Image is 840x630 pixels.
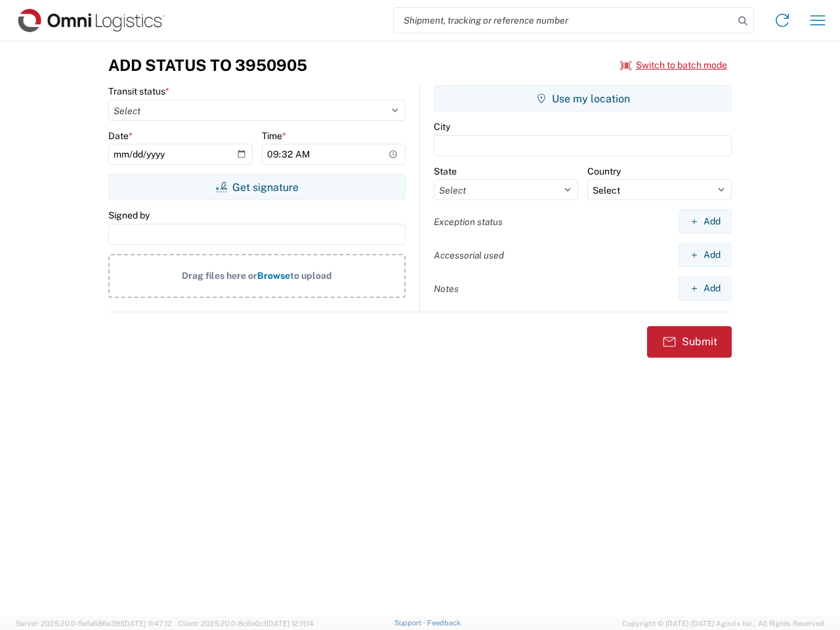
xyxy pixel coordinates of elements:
[622,618,824,629] span: Copyright © [DATE]-[DATE] Agistix Inc., All Rights Reserved
[679,243,732,267] button: Add
[178,619,314,627] span: Client: 2025.20.0-8c6e0cf
[290,270,332,281] span: to upload
[266,619,314,627] span: [DATE] 12:11:14
[262,130,286,142] label: Time
[587,165,621,177] label: Country
[16,619,172,627] span: Server: 2025.20.0-5efa686e39f
[108,174,406,200] button: Get signature
[434,249,504,261] label: Accessorial used
[108,85,169,97] label: Transit status
[434,165,457,177] label: State
[394,8,734,33] input: Shipment, tracking or reference number
[679,276,732,301] button: Add
[434,216,503,228] label: Exception status
[108,130,133,142] label: Date
[434,85,732,112] button: Use my location
[257,270,290,281] span: Browse
[434,121,450,133] label: City
[108,209,150,221] label: Signed by
[182,270,257,281] span: Drag files here or
[427,619,461,627] a: Feedback
[123,619,172,627] span: [DATE] 11:47:12
[108,56,307,75] h3: Add Status to 3950905
[679,209,732,234] button: Add
[647,326,732,358] button: Submit
[620,54,727,76] button: Switch to batch mode
[394,619,427,627] a: Support
[434,283,459,295] label: Notes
